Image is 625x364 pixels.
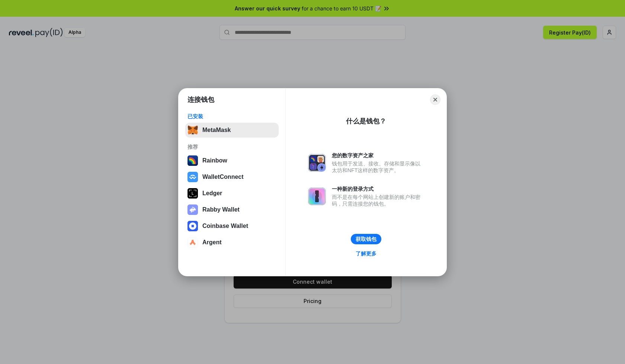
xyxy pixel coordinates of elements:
[185,170,279,184] button: WalletConnect
[187,125,198,135] img: svg+xml,%3Csvg%20fill%3D%22none%22%20height%3D%2233%22%20viewBox%3D%220%200%2035%2033%22%20width%...
[430,94,440,105] button: Close
[185,123,279,138] button: MetaMask
[351,234,381,244] button: 获取钱包
[187,172,198,182] img: svg+xml,%3Csvg%20width%3D%2228%22%20height%3D%2228%22%20viewBox%3D%220%200%2028%2028%22%20fill%3D...
[202,190,222,197] div: Ledger
[185,219,279,233] button: Coinbase Wallet
[332,160,424,174] div: 钱包用于发送、接收、存储和显示像以太坊和NFT这样的数字资产。
[187,113,276,120] div: 已安装
[187,204,198,215] img: svg+xml,%3Csvg%20xmlns%3D%22http%3A%2F%2Fwww.w3.org%2F2000%2Fsvg%22%20fill%3D%22none%22%20viewBox...
[202,206,240,213] div: Rabby Wallet
[185,202,279,217] button: Rabby Wallet
[202,239,222,246] div: Argent
[187,188,198,199] img: svg+xml,%3Csvg%20xmlns%3D%22http%3A%2F%2Fwww.w3.org%2F2000%2Fsvg%22%20width%3D%2228%22%20height%3...
[185,235,279,250] button: Argent
[187,95,214,104] h1: 连接钱包
[356,236,376,242] div: 获取钱包
[187,221,198,231] img: svg+xml,%3Csvg%20width%3D%2228%22%20height%3D%2228%22%20viewBox%3D%220%200%2028%2028%22%20fill%3D...
[332,194,424,207] div: 而不是在每个网站上创建新的账户和密码，只需连接您的钱包。
[187,237,198,248] img: svg+xml,%3Csvg%20width%3D%2228%22%20height%3D%2228%22%20viewBox%3D%220%200%2028%2028%22%20fill%3D...
[346,117,386,126] div: 什么是钱包？
[185,153,279,168] button: Rainbow
[202,174,244,180] div: WalletConnect
[308,154,326,172] img: svg+xml,%3Csvg%20xmlns%3D%22http%3A%2F%2Fwww.w3.org%2F2000%2Fsvg%22%20fill%3D%22none%22%20viewBox...
[185,186,279,201] button: Ledger
[202,127,231,133] div: MetaMask
[308,187,326,205] img: svg+xml,%3Csvg%20xmlns%3D%22http%3A%2F%2Fwww.w3.org%2F2000%2Fsvg%22%20fill%3D%22none%22%20viewBox...
[187,155,198,166] img: svg+xml,%3Csvg%20width%3D%22120%22%20height%3D%22120%22%20viewBox%3D%220%200%20120%20120%22%20fil...
[356,250,376,257] div: 了解更多
[187,144,276,150] div: 推荐
[351,249,381,258] a: 了解更多
[332,152,424,159] div: 您的数字资产之家
[332,186,424,192] div: 一种新的登录方式
[202,157,227,164] div: Rainbow
[202,223,248,229] div: Coinbase Wallet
